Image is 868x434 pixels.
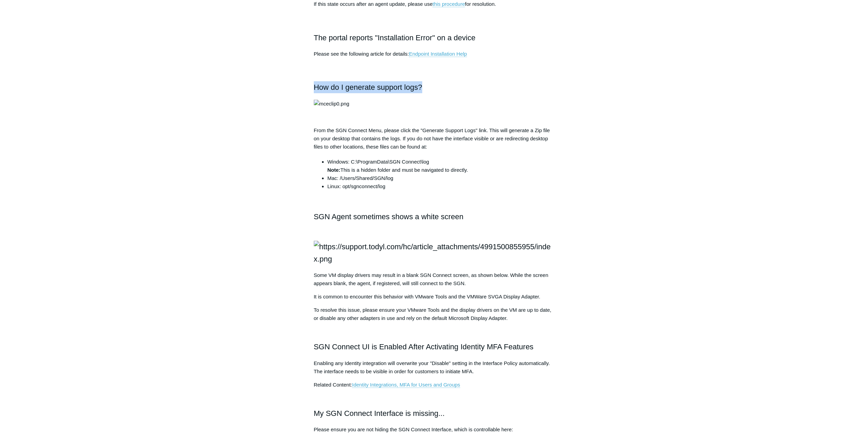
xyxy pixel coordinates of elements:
h2: My SGN Connect Interface is missing... [314,407,555,419]
a: Endpoint Installation Help [409,51,467,57]
li: Windows: C:\ProgramData\SGN Connect\log This is a hidden folder and must be navigated to directly. [327,158,555,174]
li: Mac: /Users/Shared/SGN/log [327,174,555,182]
h2: How do I generate support logs? [314,81,555,93]
h2: The portal reports "Installation Error" on a device [314,32,555,44]
p: Enabling any Identity integration will overwrite your "Disable" setting in the Interface Policy a... [314,359,555,376]
img: https://support.todyl.com/hc/article_attachments/4991500855955/index.png [314,241,555,265]
p: To resolve this issue, please ensure your VMware Tools and the display drivers on the VM are up t... [314,306,555,322]
p: Related Content: [314,381,555,389]
p: Please see the following article for details: [314,50,555,58]
img: mceclip0.png [314,100,349,108]
p: Some VM display drivers may result in a blank SGN Connect screen, as shown below. While the scree... [314,271,555,288]
h2: SGN Agent sometimes shows a white screen [314,211,555,223]
a: Identity Integrations, MFA for Users and Groups [352,382,460,388]
p: It is common to encounter this behavior with VMware Tools and the VMWare SVGA Display Adapter. [314,293,555,301]
strong: Note: [327,167,340,173]
a: this procedure [432,1,465,7]
span: From the SGN Connect Menu, please click the "Generate Support Logs" link. This will generate a Zi... [314,127,550,150]
h2: SGN Connect UI is Enabled After Activating Identity MFA Features [314,341,555,353]
li: Linux: opt/sgnconnect/log [327,182,555,191]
